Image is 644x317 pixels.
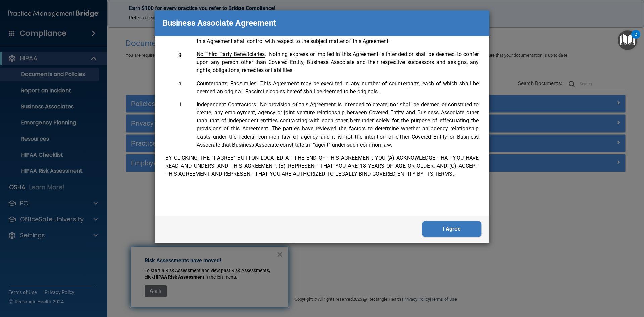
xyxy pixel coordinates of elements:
p: Business Associate Agreement [163,16,276,31]
li: Nothing express or implied in this Agreement is intended or shall be deemed to confer upon any pe... [184,50,479,74]
div: 2 [635,34,637,43]
span: . [197,51,266,57]
button: I Agree [422,221,481,237]
span: . [197,80,258,87]
li: No provision of this Agreement is intended to create, nor shall be deemed or construed to create,... [184,101,479,149]
span: No Third Party Beneficiaries [197,51,265,58]
span: Counterparts; Facsimiles [197,80,256,87]
button: Open Resource Center, 2 new notifications [618,30,637,50]
p: BY CLICKING THE “I AGREE” BUTTON LOCATED AT THE END OF THIS AGREEMENT, YOU (A) ACKNOWLEDGE THAT Y... [165,154,479,178]
span: . [197,101,257,108]
span: Independent Contractors [197,101,256,108]
li: This Agreement may be executed in any number of counterparts, each of which shall be deemed an or... [184,80,479,96]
